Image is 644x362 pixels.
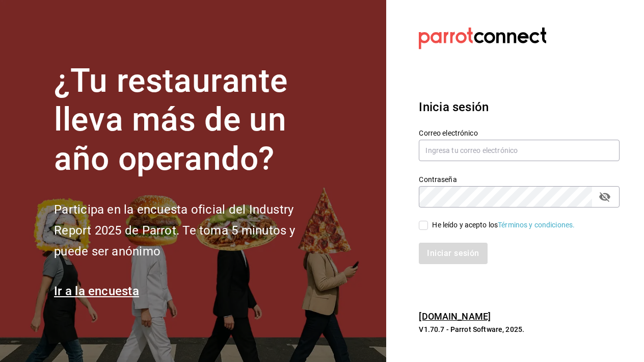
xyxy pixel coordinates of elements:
[54,199,329,262] h2: Participa en la encuesta oficial del Industry Report 2025 de Parrot. Te toma 5 minutos y puede se...
[596,188,613,205] button: passwordField
[419,140,620,161] input: Ingresa tu correo electrónico
[419,129,620,136] label: Correo electrónico
[54,62,329,179] h1: ¿Tu restaurante lleva más de un año operando?
[419,324,620,334] p: V1.70.7 - Parrot Software, 2025.
[419,311,491,322] a: [DOMAIN_NAME]
[498,221,575,229] a: Términos y condiciones.
[432,220,575,230] div: He leído y acepto los
[419,98,620,116] h3: Inicia sesión
[419,175,620,183] label: Contraseña
[54,284,139,298] a: Ir a la encuesta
